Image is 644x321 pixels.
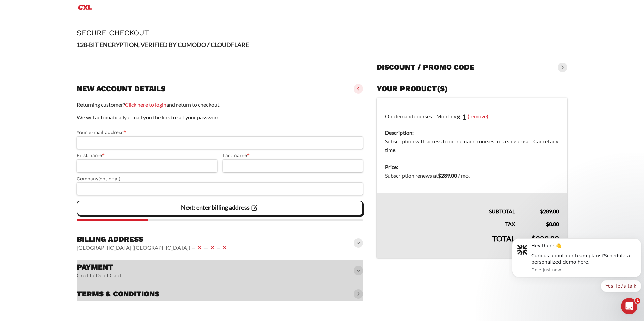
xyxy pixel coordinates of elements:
h3: Billing address [77,235,229,244]
vaadin-horizontal-layout: [GEOGRAPHIC_DATA] ([GEOGRAPHIC_DATA]) — — — [77,244,229,252]
label: Last name [223,152,363,159]
p: Returning customer? and return to checkout. [77,100,363,109]
dd: Subscription with access to on-demand courses for a single user. Cancel any time. [385,137,559,154]
td: On-demand courses - Monthly [377,98,567,159]
p: We will automatically e-mail you the link to set your password. [77,113,363,122]
dt: Price: [385,163,559,171]
th: Subtotal [377,193,523,216]
bdi: 289.00 [438,172,457,179]
h3: New account details [77,84,165,94]
label: Your e-mail address [77,129,363,136]
a: Click here to login [125,101,166,108]
label: First name [77,152,217,159]
strong: × 1 [456,112,466,121]
vaadin-button: Next: enter billing address [77,201,363,215]
span: $ [438,172,441,179]
iframe: Intercom notifications message [509,216,644,303]
strong: 128-BIT ENCRYPTION, VERIFIED BY COMODO / CLOUDFLARE [77,41,249,48]
th: Tax [377,216,523,228]
h3: Discount / promo code [377,63,474,72]
span: $ [540,208,543,214]
bdi: 289.00 [540,208,559,214]
span: 1 [635,298,640,304]
h1: Secure Checkout [77,29,567,37]
span: Subscription renews at . [385,172,470,179]
dt: Description: [385,128,559,137]
label: Company [77,175,363,183]
th: Total [377,228,523,258]
a: (remove) [468,113,488,119]
iframe: Intercom live chat [621,298,637,314]
span: (optional) [98,176,120,181]
span: / mo [458,172,469,179]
